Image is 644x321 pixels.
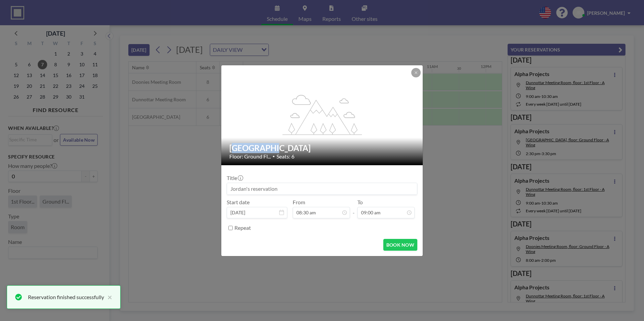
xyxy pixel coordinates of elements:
[277,153,294,160] span: Seats: 6
[357,199,363,206] label: To
[229,153,271,160] span: Floor: Ground Fl...
[227,183,417,194] input: Jordan's reservation
[234,224,251,231] label: Repeat
[272,154,275,159] span: •
[353,201,355,216] span: -
[227,175,243,181] label: Title
[28,293,104,301] div: Reservation finished successfully
[293,199,305,206] label: From
[383,239,417,251] button: BOOK NOW
[227,199,250,206] label: Start date
[283,94,362,135] g: flex-grow: 1.2;
[229,143,415,153] h2: [GEOGRAPHIC_DATA]
[104,293,112,301] button: close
